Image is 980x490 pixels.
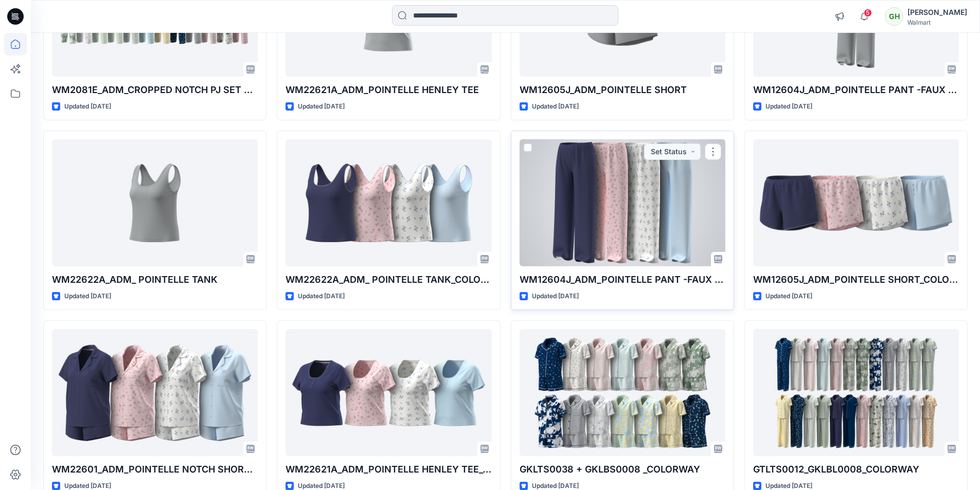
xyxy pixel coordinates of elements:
[520,273,725,287] p: WM12604J_ADM_POINTELLE PANT -FAUX FLY & BUTTONS + PICOT_COLORWAY
[286,273,491,287] p: WM22622A_ADM_ POINTELLE TANK_COLORWAY
[520,83,725,97] p: WM12605J_ADM_POINTELLE SHORT
[753,139,959,266] a: WM12605J_ADM_POINTELLE SHORT_COLORWAY
[298,101,345,112] p: Updated [DATE]
[52,83,258,97] p: WM2081E_ADM_CROPPED NOTCH PJ SET w/ STRAIGHT HEM TOP_COLORWAY
[885,7,903,26] div: GH
[753,83,959,97] p: WM12604J_ADM_POINTELLE PANT -FAUX FLY & BUTTONS + PICOT
[286,139,491,266] a: WM22622A_ADM_ POINTELLE TANK_COLORWAY
[532,291,579,302] p: Updated [DATE]
[64,291,111,302] p: Updated [DATE]
[753,462,959,477] p: GTLTS0012_GKLBL0008_COLORWAY
[907,19,967,26] div: Walmart
[532,101,579,112] p: Updated [DATE]
[286,462,491,477] p: WM22621A_ADM_POINTELLE HENLEY TEE_COLORWAY
[52,462,258,477] p: WM22601_ADM_POINTELLE NOTCH SHORTIE_COLORWAY
[52,329,258,456] a: WM22601_ADM_POINTELLE NOTCH SHORTIE_COLORWAY
[907,6,967,19] div: [PERSON_NAME]
[753,273,959,287] p: WM12605J_ADM_POINTELLE SHORT_COLORWAY
[765,291,812,302] p: Updated [DATE]
[520,139,725,266] a: WM12604J_ADM_POINTELLE PANT -FAUX FLY & BUTTONS + PICOT_COLORWAY
[864,9,872,17] span: 5
[753,329,959,456] a: GTLTS0012_GKLBL0008_COLORWAY
[286,83,491,97] p: WM22621A_ADM_POINTELLE HENLEY TEE
[52,273,258,287] p: WM22622A_ADM_ POINTELLE TANK
[765,101,812,112] p: Updated [DATE]
[64,101,111,112] p: Updated [DATE]
[298,291,345,302] p: Updated [DATE]
[52,139,258,266] a: WM22622A_ADM_ POINTELLE TANK
[286,329,491,456] a: WM22621A_ADM_POINTELLE HENLEY TEE_COLORWAY
[520,462,725,477] p: GKLTS0038 + GKLBS0008 _COLORWAY
[520,329,725,456] a: GKLTS0038 + GKLBS0008 _COLORWAY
